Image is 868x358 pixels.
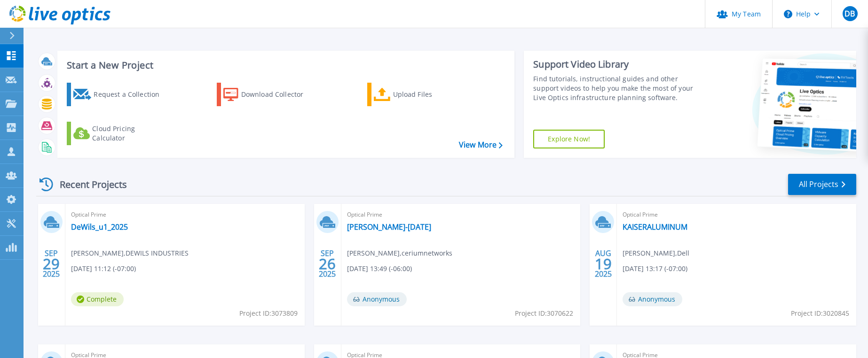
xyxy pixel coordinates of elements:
a: DeWils_u1_2025 [71,222,128,232]
a: Upload Files [367,83,472,106]
a: Explore Now! [533,130,605,148]
a: Download Collector [217,83,322,106]
div: Download Collector [241,85,316,104]
span: Project ID: 3073809 [239,308,298,319]
span: Project ID: 3020845 [791,308,849,319]
a: [PERSON_NAME]-[DATE] [347,222,431,232]
div: AUG 2025 [594,247,612,281]
div: SEP 2025 [42,247,60,281]
span: 29 [43,260,60,268]
span: Complete [71,292,124,306]
h3: Start a New Project [67,60,502,70]
span: Anonymous [347,292,407,306]
div: Recent Projects [36,173,140,196]
span: DB [844,10,855,17]
span: [PERSON_NAME] , Dell [623,248,689,258]
a: View More [459,140,503,149]
span: Project ID: 3070622 [515,308,573,319]
div: Cloud Pricing Calculator [92,124,167,143]
div: Support Video Library [533,58,702,70]
span: 26 [319,260,336,268]
a: KAISERALUMINUM [623,222,687,232]
div: Upload Files [393,85,468,104]
span: [PERSON_NAME] , DEWILS INDUSTRIES [71,248,189,258]
a: Cloud Pricing Calculator [67,122,172,145]
span: [DATE] 13:49 (-06:00) [347,264,412,274]
a: All Projects [788,174,856,195]
div: Find tutorials, instructional guides and other support videos to help you make the most of your L... [533,74,702,102]
a: Request a Collection [67,83,172,106]
span: Optical Prime [347,210,575,220]
span: Optical Prime [71,210,299,220]
span: Optical Prime [623,210,851,220]
span: 19 [595,260,612,268]
div: Request a Collection [94,85,169,104]
span: [DATE] 13:17 (-07:00) [623,264,687,274]
span: Anonymous [623,292,682,306]
div: SEP 2025 [318,247,336,281]
span: [DATE] 11:12 (-07:00) [71,264,136,274]
span: [PERSON_NAME] , ceriumnetworks [347,248,452,258]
